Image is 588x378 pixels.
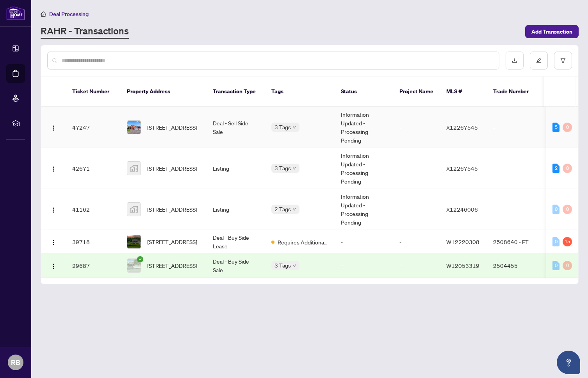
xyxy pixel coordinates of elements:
span: down [292,264,296,267]
div: 2 [552,164,559,173]
button: filter [554,52,572,70]
img: thumbnail-img [127,259,141,272]
td: 42671 [66,148,121,189]
td: Deal - Sell Side Sale [207,107,265,148]
span: [STREET_ADDRESS] [147,261,197,270]
th: Trade Number [487,77,542,107]
span: check-circle [137,256,143,262]
div: 0 [552,237,559,246]
th: Project Name [393,77,440,107]
span: [STREET_ADDRESS] [147,237,197,246]
span: 3 Tags [274,164,291,173]
td: 29687 [66,254,121,278]
button: Open asap [557,351,580,374]
td: 2504455 [487,254,542,278]
td: - [393,230,440,254]
button: Add Transaction [525,25,579,38]
span: Add Transaction [531,25,572,38]
button: download [506,52,524,70]
button: Logo [47,121,60,134]
span: W12053319 [446,262,479,269]
th: MLS # [440,77,487,107]
button: Logo [47,162,60,175]
td: 2508640 - FT [487,230,542,254]
td: - [335,230,393,254]
div: 0 [563,123,572,132]
td: Listing [207,189,265,230]
img: Logo [50,207,57,213]
td: - [487,107,542,148]
td: - [487,148,542,189]
td: - [393,107,440,148]
a: RAHR - Transactions [41,25,129,39]
div: 0 [563,205,572,214]
td: Listing [207,148,265,189]
button: edit [530,52,548,70]
div: 0 [563,261,572,270]
td: Information Updated - Processing Pending [335,148,393,189]
td: - [487,189,542,230]
div: 0 [552,205,559,214]
span: X12246006 [446,206,478,213]
span: W12220308 [446,238,479,245]
span: [STREET_ADDRESS] [147,123,197,132]
td: 41162 [66,189,121,230]
span: 3 Tags [274,123,291,132]
img: Logo [50,166,57,172]
span: [STREET_ADDRESS] [147,205,197,214]
img: thumbnail-img [127,203,141,216]
span: [STREET_ADDRESS] [147,164,197,173]
div: 15 [563,237,572,246]
img: thumbnail-img [127,162,141,175]
img: Logo [50,239,57,246]
img: Logo [50,125,57,131]
span: RB [11,357,20,368]
span: edit [536,58,542,63]
span: home [41,11,46,17]
button: Logo [47,235,60,248]
button: Logo [47,203,60,216]
span: down [292,207,296,211]
td: - [393,148,440,189]
div: 5 [552,123,559,132]
img: Logo [50,263,57,269]
th: Ticket Number [66,77,121,107]
td: Deal - Buy Side Lease [207,230,265,254]
span: filter [560,58,566,63]
th: Status [335,77,393,107]
img: thumbnail-img [127,121,141,134]
td: - [393,254,440,278]
span: down [292,125,296,129]
span: down [292,166,296,170]
th: Transaction Type [207,77,265,107]
span: X12267545 [446,124,478,131]
td: 39718 [66,230,121,254]
span: X12267545 [446,165,478,172]
button: Logo [47,259,60,272]
span: 3 Tags [274,261,291,270]
div: 0 [552,261,559,270]
td: - [393,189,440,230]
div: 0 [563,164,572,173]
td: Deal - Buy Side Sale [207,254,265,278]
span: 2 Tags [274,205,291,214]
td: Information Updated - Processing Pending [335,107,393,148]
span: Requires Additional Docs [278,238,328,246]
td: - [335,254,393,278]
td: Information Updated - Processing Pending [335,189,393,230]
span: download [512,58,517,63]
th: Tags [265,77,335,107]
td: 47247 [66,107,121,148]
img: logo [6,6,25,20]
img: thumbnail-img [127,235,141,248]
th: Property Address [121,77,207,107]
span: Deal Processing [49,11,89,18]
